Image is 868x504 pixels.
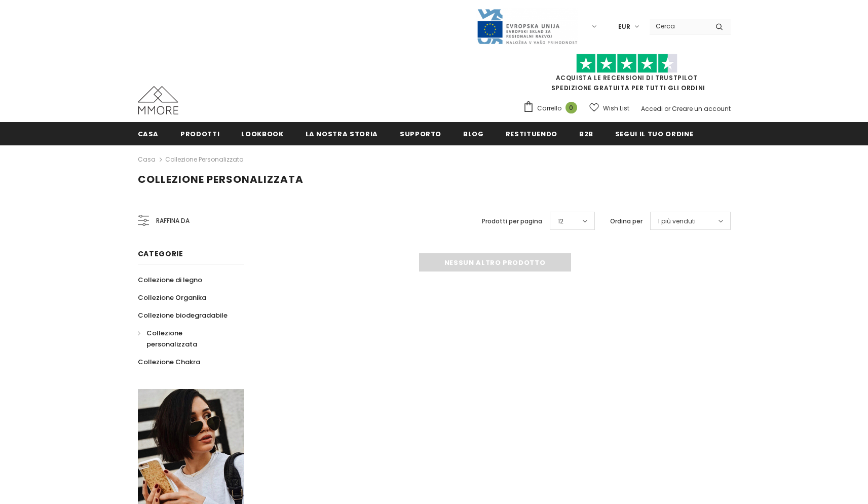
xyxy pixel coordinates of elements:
[576,54,677,73] img: Fidati di Pilot Stars
[463,122,484,145] a: Blog
[156,215,190,226] span: Raffina da
[306,129,378,139] span: La nostra storia
[579,122,593,145] a: B2B
[476,8,578,45] img: Javni Razpis
[165,155,244,164] a: Collezione personalizzata
[138,311,228,320] span: Collezione biodegradabile
[664,104,670,113] span: or
[618,22,630,32] span: EUR
[658,216,696,226] span: I più venduti
[579,129,593,139] span: B2B
[672,104,731,113] a: Creare un account
[138,129,159,139] span: Casa
[138,122,159,145] a: Casa
[241,122,283,145] a: Lookbook
[641,104,663,113] a: Accedi
[138,249,183,259] span: Categorie
[650,19,708,33] input: Search Site
[138,353,200,371] a: Collezione Chakra
[589,99,629,117] a: Wish List
[138,357,200,367] span: Collezione Chakra
[241,129,283,139] span: Lookbook
[565,102,577,113] span: 0
[180,129,219,139] span: Prodotti
[523,101,582,116] a: Carrello 0
[506,122,557,145] a: Restituendo
[558,216,563,226] span: 12
[138,86,178,114] img: Casi MMORE
[138,172,304,186] span: Collezione personalizzata
[506,129,557,139] span: Restituendo
[138,293,206,302] span: Collezione Organika
[138,275,202,285] span: Collezione di legno
[476,22,578,30] a: Javni Razpis
[482,216,542,226] label: Prodotti per pagina
[306,122,378,145] a: La nostra storia
[463,129,484,139] span: Blog
[138,324,233,353] a: Collezione personalizzata
[603,103,629,113] span: Wish List
[400,129,441,139] span: supporto
[146,328,197,349] span: Collezione personalizzata
[180,122,219,145] a: Prodotti
[138,271,202,289] a: Collezione di legno
[610,216,643,226] label: Ordina per
[537,103,561,113] span: Carrello
[400,122,441,145] a: supporto
[615,129,693,139] span: Segui il tuo ordine
[523,58,731,92] span: SPEDIZIONE GRATUITA PER TUTTI GLI ORDINI
[556,73,698,82] a: Acquista le recensioni di TrustPilot
[138,289,206,306] a: Collezione Organika
[615,122,693,145] a: Segui il tuo ordine
[138,153,156,166] a: Casa
[138,306,228,324] a: Collezione biodegradabile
